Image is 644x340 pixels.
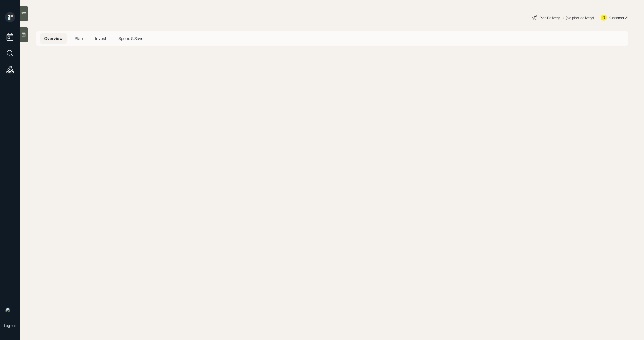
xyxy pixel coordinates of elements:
span: Overview [44,36,63,41]
img: michael-russo-headshot.png [5,307,15,317]
div: Log out [4,323,16,328]
span: Invest [95,36,106,41]
div: • (old plan-delivery) [562,15,594,20]
span: Plan [75,36,83,41]
span: Spend & Save [118,36,143,41]
div: Plan Delivery [540,15,560,20]
div: Kustomer [609,15,624,20]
